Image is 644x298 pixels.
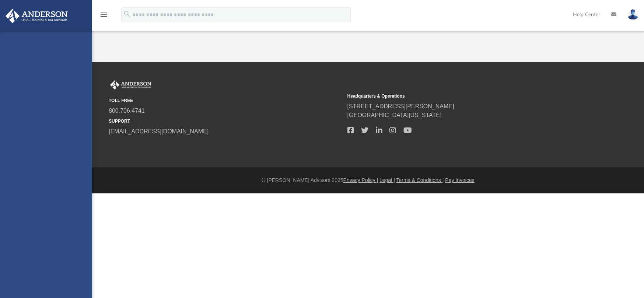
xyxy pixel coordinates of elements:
img: Anderson Advisors Platinum Portal [3,9,70,23]
a: [STREET_ADDRESS][PERSON_NAME] [347,103,454,109]
a: menu [99,14,108,19]
small: Headquarters & Operations [347,93,581,99]
img: User Pic [627,9,638,20]
div: © [PERSON_NAME] Advisors 2025 [92,176,644,184]
small: TOLL FREE [109,97,342,104]
i: search [123,10,131,18]
a: Pay Invoices [445,177,474,183]
a: Privacy Policy | [343,177,378,183]
a: [EMAIL_ADDRESS][DOMAIN_NAME] [109,128,209,134]
i: menu [99,10,108,19]
a: 800.706.4741 [109,108,145,114]
a: Terms & Conditions | [396,177,444,183]
small: SUPPORT [109,118,342,125]
img: Anderson Advisors Platinum Portal [109,80,153,90]
a: [GEOGRAPHIC_DATA][US_STATE] [347,112,442,118]
a: Legal | [379,177,395,183]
